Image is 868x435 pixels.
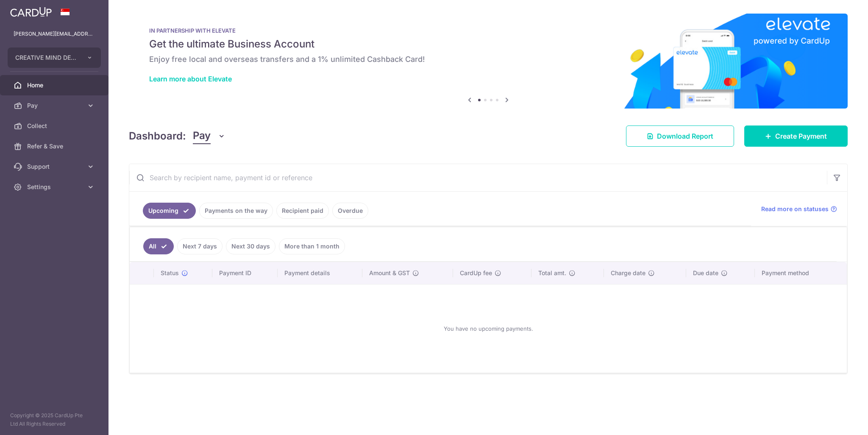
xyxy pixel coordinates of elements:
a: Download Report [626,125,734,147]
span: Total amt. [538,269,566,277]
h5: Get the ultimate Business Account [149,37,827,51]
a: Create Payment [744,125,848,147]
th: Payment ID [212,262,278,284]
span: CardUp fee [460,269,492,277]
a: Next 30 days [226,238,275,254]
span: Refer & Save [27,142,83,151]
span: Home [27,81,83,89]
span: Amount & GST [369,269,410,277]
h4: Dashboard: [129,128,186,144]
span: Due date [693,269,718,277]
a: Next 7 days [177,238,223,254]
a: More than 1 month [279,238,345,254]
p: [PERSON_NAME][EMAIL_ADDRESS][DOMAIN_NAME] [14,30,95,38]
span: Support [27,162,83,171]
span: Charge date [611,269,645,277]
p: IN PARTNERSHIP WITH ELEVATE [149,27,827,34]
a: Learn more about Elevate [149,75,232,83]
th: Payment details [278,262,362,284]
a: Payments on the way [199,203,273,219]
button: Pay [193,128,225,144]
a: Overdue [332,203,368,219]
span: Pay [27,101,83,110]
span: Read more on statuses [761,205,829,213]
a: Upcoming [143,203,196,219]
a: Read more on statuses [761,205,837,213]
span: CREATIVE MIND DESIGN PTE. LTD. [15,53,78,62]
span: Settings [27,183,83,191]
h6: Enjoy free local and overseas transfers and a 1% unlimited Cashback Card! [149,54,827,64]
span: Download Report [657,131,713,141]
button: CREATIVE MIND DESIGN PTE. LTD. [8,47,101,68]
img: Renovation banner [129,14,848,109]
input: Search by recipient name, payment id or reference [129,164,827,191]
span: Collect [27,122,83,130]
th: Payment method [755,262,847,284]
div: You have no upcoming payments. [140,291,837,366]
a: All [143,238,174,254]
img: CardUp [10,7,52,17]
span: Status [161,269,179,277]
span: Pay [193,128,211,144]
span: Create Payment [775,131,827,141]
a: Recipient paid [276,203,329,219]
